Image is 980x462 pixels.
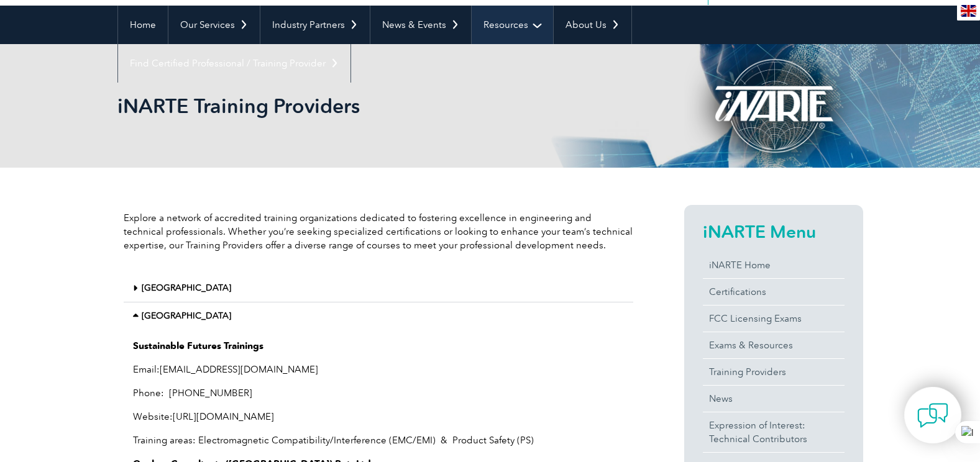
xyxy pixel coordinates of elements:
[124,274,633,302] div: [GEOGRAPHIC_DATA]
[160,364,318,375] a: [EMAIL_ADDRESS][DOMAIN_NAME]
[260,6,370,44] a: Industry Partners
[703,386,845,412] a: News
[118,44,350,83] a: Find Certified Professional / Training Provider
[168,6,260,44] a: Our Services
[961,5,976,17] img: en
[117,94,595,118] h1: iNARTE Training Providers
[917,400,948,431] img: contact-chat.png
[133,410,624,423] p: Website:
[370,6,471,44] a: News & Events
[133,386,624,400] p: Phone: [PHONE_NUMBER]
[703,332,845,358] a: Exams & Resources
[703,252,845,278] a: iNARTE Home
[124,302,633,330] div: [GEOGRAPHIC_DATA]
[142,283,231,293] a: [GEOGRAPHIC_DATA]
[703,306,845,332] a: FCC Licensing Exams
[142,310,231,321] a: [GEOGRAPHIC_DATA]
[703,359,845,385] a: Training Providers
[554,6,631,44] a: About Us
[173,411,274,422] a: [URL][DOMAIN_NAME]
[703,412,845,452] a: Expression of Interest:Technical Contributors
[472,6,553,44] a: Resources
[124,211,633,252] p: Explore a network of accredited training organizations dedicated to fostering excellence in engin...
[703,279,845,305] a: Certifications
[133,433,624,447] p: Training areas: Electromagnetic Compatibility/Interference (EMC/EMI) & Product Safety (PS)
[133,363,624,376] p: Email:
[118,6,168,44] a: Home
[133,340,263,351] strong: Sustainable Futures Trainings
[703,222,845,242] h2: iNARTE Menu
